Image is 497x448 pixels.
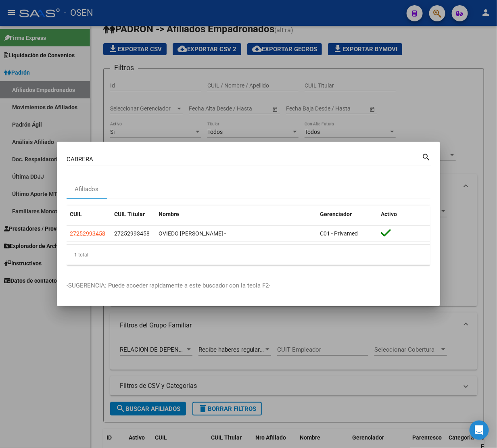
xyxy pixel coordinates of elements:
span: Nombre [159,211,179,217]
p: -SUGERENCIA: Puede acceder rapidamente a este buscador con la tecla F2- [67,281,430,290]
mat-icon: search [422,152,431,161]
span: 27252993458 [70,230,105,237]
div: Open Intercom Messenger [470,421,489,440]
div: OVIEDO [PERSON_NAME] - [159,229,313,238]
div: Afiliados [75,185,99,194]
datatable-header-cell: Activo [378,206,430,223]
div: 1 total [67,245,430,265]
span: CUIL Titular [114,211,145,217]
span: 27252993458 [114,230,150,237]
span: CUIL [70,211,82,217]
datatable-header-cell: Nombre [155,206,317,223]
datatable-header-cell: Gerenciador [317,206,378,223]
datatable-header-cell: CUIL [67,206,111,223]
span: Activo [381,211,397,217]
span: Gerenciador [320,211,352,217]
datatable-header-cell: CUIL Titular [111,206,155,223]
span: C01 - Privamed [320,230,358,237]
